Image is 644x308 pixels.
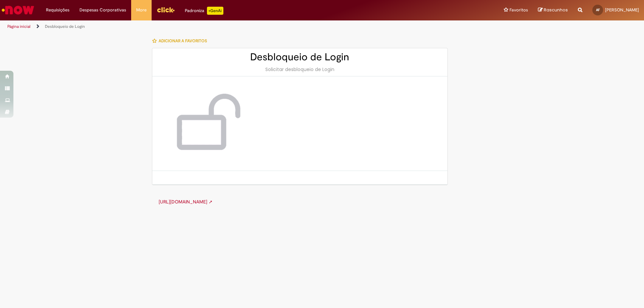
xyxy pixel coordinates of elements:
ul: Trilhas de página [5,20,424,33]
span: AF [596,8,600,12]
span: More [136,7,147,13]
img: Desbloqueio de Login [166,90,246,157]
img: ServiceNow [1,3,35,17]
h2: Desbloqueio de Login [159,52,441,63]
button: Adicionar a Favoritos [152,34,211,48]
a: [URL][DOMAIN_NAME] ➚ [159,199,213,205]
p: +GenAi [207,7,223,15]
a: Rascunhos [538,7,568,13]
span: Favoritos [509,7,528,13]
span: Despesas Corporativas [79,7,126,13]
div: Padroniza [185,7,223,15]
img: click_logo_yellow_360x200.png [157,5,175,15]
span: Requisições [46,7,69,13]
a: Desbloqueio de Login [45,24,85,29]
div: Solicitar desbloqueio de Login [159,66,441,73]
a: Página inicial [7,24,31,29]
span: Rascunhos [544,7,568,13]
span: Adicionar a Favoritos [159,38,207,44]
span: [PERSON_NAME] [605,7,639,13]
